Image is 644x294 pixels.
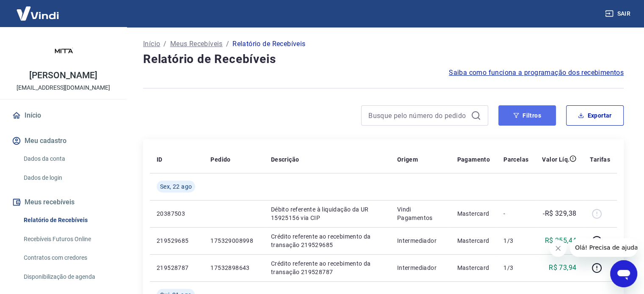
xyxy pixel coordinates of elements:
p: Mastercard [457,236,490,245]
a: Dados da conta [20,150,116,168]
p: Valor Líq. [542,155,569,164]
p: 219528787 [157,264,197,272]
p: 175329008998 [210,236,257,245]
p: Débito referente à liquidação da UR 15925156 via CIP [271,205,384,222]
a: Relatório de Recebíveis [20,212,116,229]
p: Intermediador [397,264,444,272]
button: Meus recebíveis [10,193,116,212]
iframe: Botão para abrir a janela de mensagens [610,260,637,287]
p: 1/3 [503,236,528,245]
a: Dados de login [20,169,116,187]
p: [PERSON_NAME] [29,71,97,80]
p: Crédito referente ao recebimento da transação 219528787 [271,259,384,276]
a: Meus Recebíveis [170,39,223,49]
p: Tarifas [590,155,610,164]
p: Parcelas [503,155,528,164]
a: Início [10,106,116,125]
img: Vindi [10,0,65,26]
iframe: Fechar mensagem [550,240,567,257]
button: Filtros [498,105,556,126]
p: Crédito referente ao recebimento da transação 219529685 [271,232,384,249]
span: Sex, 22 ago [160,182,192,191]
p: Pedido [210,155,230,164]
p: 17532898643 [210,264,257,272]
p: -R$ 329,38 [543,209,576,219]
h4: Relatório de Recebíveis [143,51,624,68]
p: / [226,39,229,49]
span: Olá! Precisa de ajuda? [5,6,71,13]
iframe: Mensagem da empresa [570,238,637,257]
p: Relatório de Recebíveis [232,39,305,49]
p: 20387503 [157,209,197,218]
button: Sair [603,6,634,22]
a: Início [143,39,160,49]
button: Meu cadastro [10,132,116,150]
a: Recebíveis Futuros Online [20,231,116,248]
p: Pagamento [457,155,490,164]
a: Saiba como funciona a programação dos recebimentos [449,68,624,78]
p: 219529685 [157,236,197,245]
p: ID [157,155,163,164]
p: 1/3 [503,264,528,272]
p: R$ 255,44 [545,236,577,246]
p: / [163,39,166,49]
p: Mastercard [457,209,490,218]
p: - [503,209,528,218]
input: Busque pelo número do pedido [368,109,467,122]
p: Descrição [271,155,299,164]
button: Exportar [566,105,624,126]
p: Mastercard [457,264,490,272]
a: Disponibilização de agenda [20,268,116,286]
p: Vindi Pagamentos [397,205,444,222]
p: Origem [397,155,418,164]
p: R$ 73,94 [549,263,576,273]
p: [EMAIL_ADDRESS][DOMAIN_NAME] [17,83,110,92]
a: Contratos com credores [20,249,116,267]
img: 9764bf63-cd66-48c5-b0cb-7fa0a3c91f9f.jpeg [47,34,80,68]
p: Intermediador [397,236,444,245]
